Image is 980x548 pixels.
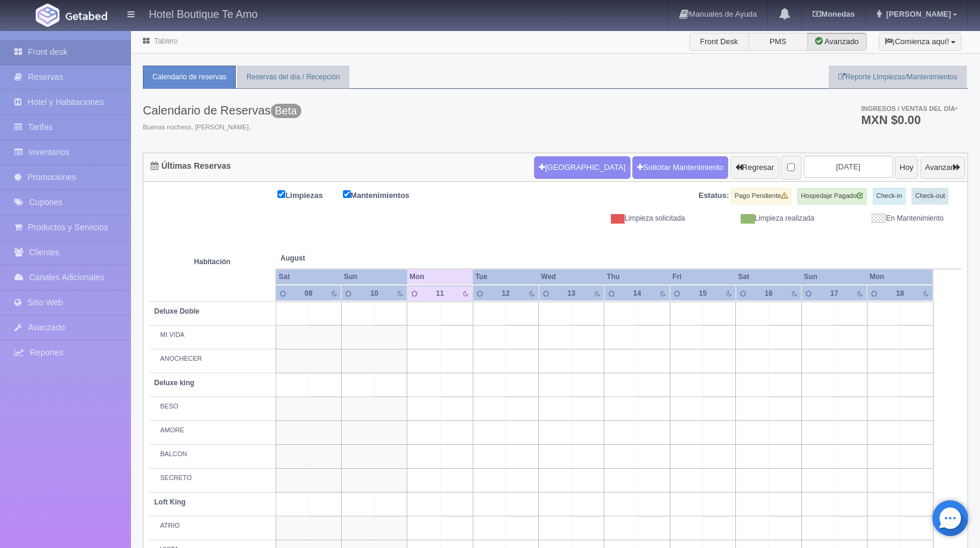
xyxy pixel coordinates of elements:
[364,289,384,299] div: 10
[731,188,791,205] label: Pago Pendiente
[280,253,402,264] span: August
[873,188,906,205] label: Check-in
[430,289,450,299] div: 11
[829,66,967,89] a: Reporte Limpiezas/Mantenimientos
[154,307,199,315] b: Deluxe Doble
[879,33,962,51] button: ¡Comienza aquí!
[154,354,271,364] div: ANOCHECER
[277,188,341,202] label: Limpiezas
[143,104,301,117] h3: Calendario de Reservas
[698,190,729,202] label: Estatus:
[632,156,728,179] a: Solicitar Mantenimiento
[299,289,319,299] div: 09
[627,289,647,299] div: 14
[154,521,271,531] div: ATRIO
[149,6,258,21] h4: Hotel Boutique Te Amo
[341,269,407,285] th: Sun
[564,213,694,224] div: Limpieza solicitada
[143,66,236,89] a: Calendario de reservas
[534,156,630,179] button: [GEOGRAPHIC_DATA]
[151,162,231,171] h4: Últimas Reservas
[689,33,749,51] label: Front Desk
[731,156,779,179] button: Regresar
[271,104,301,118] span: Beta
[861,114,957,126] h3: MXN $0.00
[65,11,107,20] img: Getabed
[154,450,271,459] div: BALCON
[748,33,808,51] label: PMS
[759,289,778,299] div: 16
[277,190,285,198] input: Limpiezas
[194,258,230,267] strong: Habitación
[343,188,427,202] label: Mantenimientos
[693,289,713,299] div: 15
[154,402,271,411] div: BESO
[276,269,341,285] th: Sat
[154,37,177,45] a: Tablero
[823,213,953,224] div: En Mantenimiento
[604,269,670,285] th: Thu
[920,156,965,179] button: Avanzar
[154,498,186,506] b: Loft King
[496,289,516,299] div: 12
[797,188,867,205] label: Hospedaje Pagado
[561,289,581,299] div: 13
[36,4,60,27] img: Getabed
[539,269,604,285] th: Wed
[694,213,823,224] div: Limpieza realizada
[736,269,801,285] th: Sat
[912,188,948,205] label: Check-out
[154,330,271,340] div: MI VIDA
[154,379,194,387] b: Deluxe king
[407,269,473,285] th: Mon
[807,33,867,51] label: Avanzado
[237,66,349,89] a: Reservas del día / Recepción
[473,269,538,285] th: Tue
[890,289,910,299] div: 18
[813,10,854,18] b: Monedas
[343,190,351,198] input: Mantenimientos
[867,269,933,285] th: Mon
[154,473,271,483] div: SECRETO
[143,123,301,132] span: Buenas nochess, [PERSON_NAME].
[670,269,735,285] th: Fri
[801,269,867,285] th: Sun
[825,289,844,299] div: 17
[154,426,271,435] div: AMORE
[895,156,918,179] button: Hoy
[861,105,957,112] span: Ingresos / Ventas del día
[883,10,951,18] span: [PERSON_NAME]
